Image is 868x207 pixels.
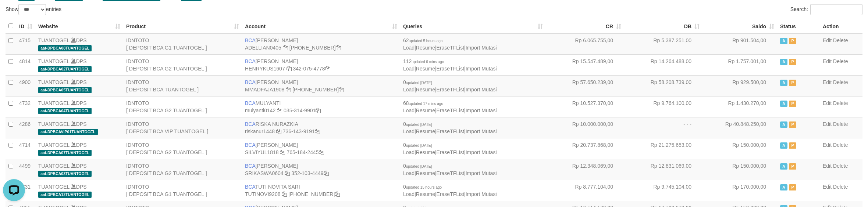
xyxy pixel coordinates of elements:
[245,191,280,197] a: TUTINOVI9208
[403,66,415,72] a: Load
[823,58,832,64] a: Edit
[823,163,832,169] a: Edit
[466,170,497,176] a: Import Mutasi
[466,66,497,72] a: Import Mutasi
[409,39,443,43] span: updated 5 hours ago
[123,75,242,96] td: IDNTOTO [ DEPOSIT BCA TUANTOGEL ]
[702,180,777,201] td: Rp 170.000,00
[242,138,400,159] td: [PERSON_NAME] 765-184-2445
[16,33,35,55] td: 4715
[242,54,400,75] td: [PERSON_NAME] 342-075-4778
[6,4,61,15] label: Show entries
[437,87,464,92] a: EraseTFList
[123,54,242,75] td: IDNTOTO [ DEPOSIT BCA G2 TUANTOGEL ]
[789,121,796,128] span: Paused
[823,121,832,127] a: Edit
[437,108,464,113] a: EraseTFList
[833,163,848,169] a: Delete
[123,138,242,159] td: IDNTOTO [ DEPOSIT BCA G2 TUANTOGEL ]
[403,184,442,190] span: 0
[416,66,435,72] a: Resume
[38,129,98,135] span: aaf-DPBCAVIP01TUANTOGEL
[546,19,624,33] th: CR: activate to sort column ascending
[823,142,832,148] a: Edit
[38,150,92,156] span: aaf-DPBCA07TUANTOGEL
[403,37,497,51] span: | | |
[466,149,497,155] a: Import Mutasi
[242,180,400,201] td: TUTI NOVITA SARI [PHONE_NUMBER]
[400,19,546,33] th: Queries: activate to sort column ascending
[416,170,435,176] a: Resume
[823,37,832,43] a: Edit
[38,171,92,177] span: aaf-DPBCA03TUANTOGEL
[16,54,35,75] td: 4814
[242,117,400,138] td: RISKA NURAZKIA 736-143-9191
[546,75,624,96] td: Rp 57.650.239,00
[416,45,435,51] a: Resume
[315,128,320,134] a: Copy 7361439191 to clipboard
[245,66,285,72] a: HENRYKUS1607
[403,149,415,155] a: Load
[283,45,288,51] a: Copy ADELLIAN0405 to clipboard
[437,66,464,72] a: EraseTFList
[18,4,46,15] select: Showentries
[702,96,777,117] td: Rp 1.430.270,00
[702,54,777,75] td: Rp 1.757.001,00
[16,96,35,117] td: 4732
[16,117,35,138] td: 4286
[406,81,432,85] span: updated [DATE]
[403,108,415,113] a: Load
[466,87,497,92] a: Import Mutasi
[437,149,464,155] a: EraseTFList
[38,87,92,93] span: aaf-DPBCA05TUANTOGEL
[403,79,432,85] span: 0
[38,142,70,148] a: TUANTOGEL
[245,149,279,155] a: SILVIYUL1818
[466,45,497,51] a: Import Mutasi
[823,79,832,85] a: Edit
[403,100,443,106] span: 68
[416,191,435,197] a: Resume
[123,33,242,55] td: IDNTOTO [ DEPOSIT BCA G1 TUANTOGEL ]
[38,45,92,51] span: aaf-DPBCA08TUANTOGEL
[546,159,624,180] td: Rp 12.348.069,00
[403,142,432,148] span: 0
[546,138,624,159] td: Rp 20.737.868,00
[38,192,92,198] span: aaf-DPBCA12TUANTOGEL
[242,19,400,33] th: Account: activate to sort column ascending
[790,4,862,15] label: Search:
[123,159,242,180] td: IDNTOTO [ DEPOSIT BCA G2 TUANTOGEL ]
[780,80,787,86] span: Active
[316,108,321,113] a: Copy 0353149901 to clipboard
[245,79,256,85] span: BCA
[403,170,415,176] a: Load
[437,128,464,134] a: EraseTFList
[35,54,123,75] td: DPS
[416,87,435,92] a: Resume
[35,117,123,138] td: DPS
[416,128,435,134] a: Resume
[546,54,624,75] td: Rp 15.547.489,00
[833,100,848,106] a: Delete
[789,101,796,107] span: Paused
[810,4,862,15] input: Search:
[406,185,442,189] span: updated 15 hours ago
[624,54,702,75] td: Rp 14.264.488,00
[833,58,848,64] a: Delete
[780,101,787,107] span: Active
[35,180,123,201] td: DPS
[339,87,344,92] a: Copy 4062282031 to clipboard
[403,121,497,134] span: | | |
[789,163,796,170] span: Paused
[38,58,70,64] a: TUANTOGEL
[286,87,291,92] a: Copy MMADFAJA1908 to clipboard
[823,184,832,190] a: Edit
[780,184,787,190] span: Active
[437,191,464,197] a: EraseTFList
[245,87,284,92] a: MMADFAJA1908
[823,100,832,106] a: Edit
[624,138,702,159] td: Rp 21.275.653,00
[406,123,432,127] span: updated [DATE]
[409,102,443,106] span: updated 17 mins ago
[789,184,796,190] span: Paused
